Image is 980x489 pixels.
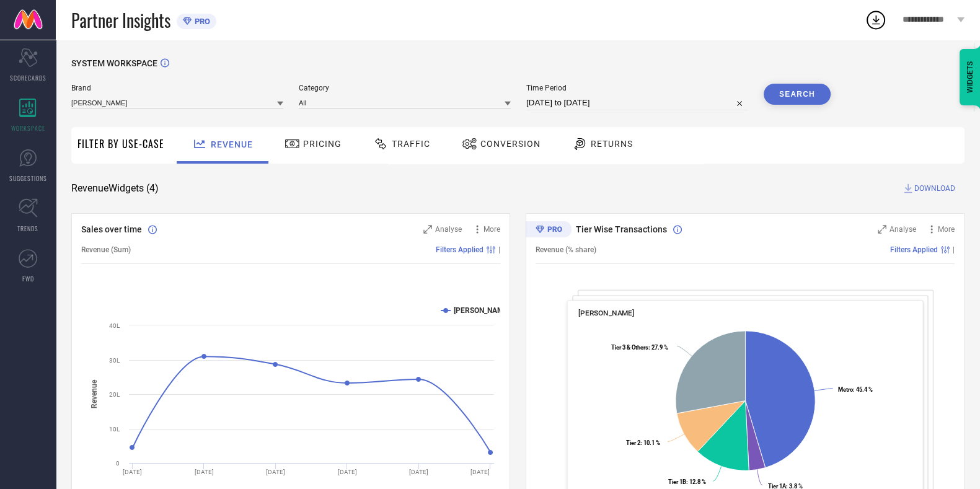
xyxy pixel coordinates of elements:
div: Open download list [865,9,887,31]
span: Revenue [211,139,253,149]
span: More [938,225,955,234]
input: Select time period [526,95,748,110]
text: [DATE] [266,469,285,475]
text: 30L [109,357,120,364]
span: WORKSPACE [11,123,45,133]
text: : 12.8 % [668,478,706,485]
span: Revenue Widgets ( 4 ) [71,182,159,195]
text: [DATE] [338,469,357,475]
tspan: Tier 1B [668,478,686,485]
span: Traffic [392,139,430,149]
text: [DATE] [195,469,214,475]
span: TRENDS [17,224,38,233]
tspan: Metro [838,386,853,393]
text: : 45.4 % [838,386,873,393]
span: SCORECARDS [10,73,46,82]
span: Partner Insights [71,7,170,33]
span: Filters Applied [436,245,483,254]
span: More [483,225,500,234]
span: Pricing [303,139,342,149]
tspan: Tier 2 [626,439,640,446]
text: 0 [116,460,120,467]
span: DOWNLOAD [914,182,955,195]
text: : 27.9 % [611,344,668,351]
text: 20L [109,391,120,398]
span: | [498,245,500,254]
span: PRO [192,17,210,26]
span: Returns [591,139,633,149]
text: [DATE] [470,469,490,475]
span: Analyse [435,225,462,234]
text: [DATE] [409,469,428,475]
span: Category [299,84,511,92]
span: Revenue (Sum) [81,245,131,254]
span: SYSTEM WORKSPACE [71,58,157,68]
button: Search [764,84,831,105]
span: FWD [22,274,34,283]
text: 10L [109,426,120,433]
svg: Zoom [878,225,886,234]
text: : 10.1 % [626,439,660,446]
text: [PERSON_NAME] [454,306,510,315]
span: [PERSON_NAME] [578,309,635,317]
span: SUGGESTIONS [9,174,47,183]
span: Time Period [526,84,748,92]
div: Premium [526,221,572,240]
span: Filters Applied [890,245,938,254]
span: Analyse [890,225,916,234]
span: Conversion [480,139,541,149]
tspan: Tier 3 & Others [611,344,648,351]
span: Tier Wise Transactions [576,224,667,234]
span: Sales over time [81,224,142,234]
text: 40L [109,322,120,329]
tspan: Revenue [90,379,99,408]
span: Revenue (% share) [536,245,596,254]
text: [DATE] [123,469,142,475]
svg: Zoom [423,225,432,234]
span: Brand [71,84,283,92]
span: Filter By Use-Case [77,136,164,151]
span: | [953,245,955,254]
